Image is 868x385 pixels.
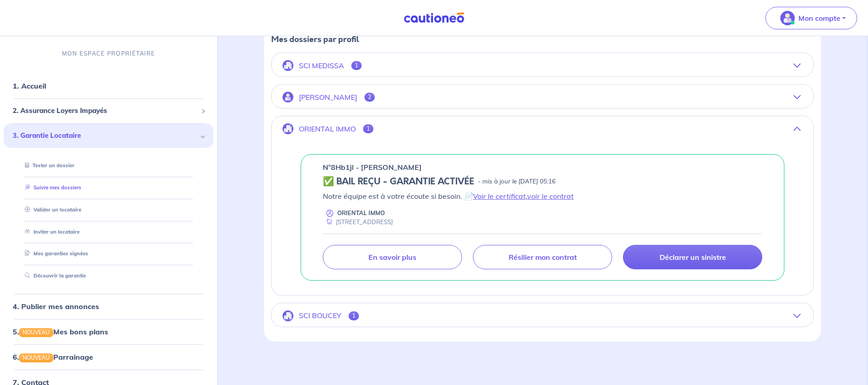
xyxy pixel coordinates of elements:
span: 2 [364,93,375,102]
div: Inviter un locataire [14,225,203,239]
p: En savoir plus [368,253,416,262]
p: - mis à jour le [DATE] 05:16 [478,177,556,186]
p: ORIENTAL IMMO [299,125,356,133]
a: Inviter un locataire [21,229,80,235]
p: SCI BOUCEY [299,311,341,320]
p: [PERSON_NAME] [299,93,357,102]
button: SCI BOUCEY1 [272,305,813,327]
a: voir le contrat [527,192,574,201]
span: 1 [363,124,373,133]
p: Mon compte [798,13,840,23]
div: 1. Accueil [4,77,213,95]
button: illu_account_valid_menu.svgMon compte [765,7,857,29]
div: Suivre mes dossiers [14,180,203,195]
p: SCI MEDISSA [299,61,344,70]
p: Notre équipe est à votre écoute si besoin. 📄 , [323,191,762,202]
p: Résilier mon contrat [509,253,577,262]
a: 5.NOUVEAUMes bons plans [13,327,108,336]
div: 2. Assurance Loyers Impayés [4,102,213,120]
button: [PERSON_NAME]2 [272,86,813,108]
p: ORIENTAL IMMO [337,209,385,217]
div: Mes garanties signées [14,247,203,262]
div: Valider un locataire [14,202,203,217]
a: 1. Accueil [13,81,46,90]
span: 2. Assurance Loyers Impayés [13,106,198,116]
img: illu_company.svg [283,310,293,321]
div: [STREET_ADDRESS] [323,218,393,226]
img: illu_account.svg [283,92,293,103]
img: illu_company.svg [283,60,293,71]
a: Résilier mon contrat [473,245,612,269]
a: Découvrir la garantie [21,272,86,279]
span: 3. Garantie Locataire [13,131,198,141]
span: 1 [349,311,359,320]
a: Déclarer un sinistre [623,245,762,269]
a: En savoir plus [323,245,462,269]
p: n°8Hb1jI - [PERSON_NAME] [323,162,422,173]
h5: ✅ BAIL REÇU - GARANTIE ACTIVÉE [323,176,474,187]
img: illu_account_valid_menu.svg [780,11,795,25]
img: illu_company.svg [283,123,293,134]
span: 1 [351,61,362,70]
p: Mes dossiers par profil [271,33,814,45]
div: 4. Publier mes annonces [4,297,213,315]
a: Suivre mes dossiers [21,184,81,191]
a: Mes garanties signées [21,251,88,257]
div: 3. Garantie Locataire [4,123,213,148]
a: 4. Publier mes annonces [13,302,99,311]
div: Découvrir la garantie [14,268,203,283]
a: Voir le certificat [473,192,526,201]
p: MON ESPACE PROPRIÉTAIRE [62,49,155,58]
p: Déclarer un sinistre [660,253,726,262]
a: 6.NOUVEAUParrainage [13,352,93,362]
div: 6.NOUVEAUParrainage [4,348,213,366]
div: 5.NOUVEAUMes bons plans [4,323,213,341]
img: Cautioneo [400,12,468,23]
a: Tester un dossier [21,162,75,169]
div: Tester un dossier [14,158,203,173]
a: Valider un locataire [21,207,81,213]
button: SCI MEDISSA1 [272,55,813,76]
button: ORIENTAL IMMO1 [272,118,813,140]
div: state: CONTRACT-VALIDATED, Context: NEW,MAYBE-CERTIFICATE,ALONE,LESSOR-DOCUMENTS [323,176,762,187]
